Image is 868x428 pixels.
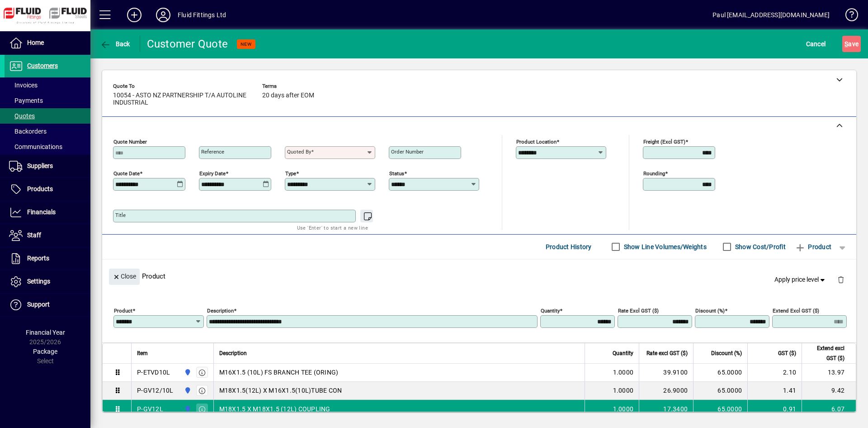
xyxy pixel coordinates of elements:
[643,170,665,177] mat-label: Rounding
[839,2,857,31] a: Knowledge Base
[747,382,802,400] td: 1.41
[219,348,247,358] span: Description
[33,348,57,355] span: Package
[646,348,688,358] span: Rate excl GST ($)
[5,293,90,316] a: Support
[546,240,592,254] span: Product History
[27,162,53,169] span: Suppliers
[771,271,830,288] button: Apply price level
[613,348,633,358] span: Quantity
[5,77,90,93] a: Invoices
[219,368,339,377] span: M16X1.5 (10L) FS BRANCH TEE (ORING)
[114,308,132,314] mat-label: Product
[747,400,802,418] td: 0.91
[733,242,786,251] label: Show Cost/Profit
[100,40,130,48] span: Back
[802,364,856,382] td: 13.97
[199,170,226,177] mat-label: Expiry date
[27,208,56,216] span: Financials
[516,139,557,145] mat-label: Product location
[613,386,634,395] span: 1.0000
[842,36,861,52] button: Save
[693,364,747,382] td: 65.0000
[618,308,659,314] mat-label: Rate excl GST ($)
[712,8,830,22] div: Paul [EMAIL_ADDRESS][DOMAIN_NAME]
[391,149,424,155] mat-label: Order number
[137,368,170,377] div: P-ETVD10L
[645,368,688,377] div: 39.9100
[5,108,90,124] a: Quotes
[807,343,844,363] span: Extend excl GST ($)
[645,386,688,395] div: 26.9000
[287,149,311,155] mat-label: Quoted by
[27,62,58,69] span: Customers
[26,329,65,336] span: Financial Year
[802,382,856,400] td: 9.42
[27,231,41,239] span: Staff
[542,239,595,255] button: Product History
[773,308,819,314] mat-label: Extend excl GST ($)
[622,242,707,251] label: Show Line Volumes/Weights
[613,368,634,377] span: 1.0000
[113,92,249,106] span: 10054 - ASTO NZ PARTNERSHIP T/A AUTOLINE INDUSTRIAL
[27,301,50,308] span: Support
[113,269,136,284] span: Close
[695,308,725,314] mat-label: Discount (%)
[5,93,90,108] a: Payments
[774,275,827,284] span: Apply price level
[802,400,856,418] td: 6.07
[613,404,634,414] span: 1.0000
[182,404,192,414] span: AUCKLAND
[137,386,174,395] div: P-GV12/10L
[693,382,747,400] td: 65.0000
[147,37,228,51] div: Customer Quote
[262,92,314,99] span: 20 days after EOM
[9,143,62,150] span: Communications
[219,404,330,414] span: M18X1.5 X M18X1.5 (12L) COUPLING
[207,308,234,314] mat-label: Description
[113,139,147,145] mat-label: Quote number
[285,170,296,177] mat-label: Type
[804,36,828,52] button: Cancel
[98,36,132,52] button: Back
[201,149,224,155] mat-label: Reference
[645,404,688,414] div: 17.3400
[241,41,252,47] span: NEW
[9,128,47,135] span: Backorders
[643,139,685,145] mat-label: Freight (excl GST)
[115,212,126,218] mat-label: Title
[790,239,836,255] button: Product
[149,7,178,23] button: Profile
[830,275,852,283] app-page-header-button: Delete
[9,112,35,120] span: Quotes
[830,269,852,290] button: Delete
[5,270,90,293] a: Settings
[9,82,38,89] span: Invoices
[27,278,50,285] span: Settings
[137,404,163,414] div: P-GV12L
[711,348,742,358] span: Discount (%)
[5,124,90,139] a: Backorders
[182,385,192,395] span: AUCKLAND
[778,348,796,358] span: GST ($)
[5,201,90,224] a: Financials
[795,240,831,254] span: Product
[27,185,53,192] span: Products
[27,39,44,46] span: Home
[178,8,226,22] div: Fluid Fittings Ltd
[90,36,140,52] app-page-header-button: Back
[219,386,342,395] span: M18X1.5(12L) X M16X1.5(10L)TUBE CON
[389,170,404,177] mat-label: Status
[844,40,848,48] span: S
[693,400,747,418] td: 65.0000
[297,222,368,233] mat-hint: Use 'Enter' to start a new line
[5,224,90,247] a: Staff
[844,37,859,51] span: ave
[9,97,43,104] span: Payments
[5,32,90,54] a: Home
[109,269,140,285] button: Close
[5,139,90,154] a: Communications
[182,367,192,377] span: AUCKLAND
[806,37,826,51] span: Cancel
[5,247,90,270] a: Reports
